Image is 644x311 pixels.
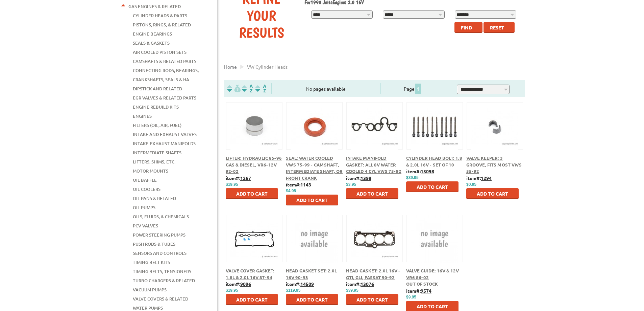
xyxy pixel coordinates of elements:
[247,64,288,70] span: VW cylinder heads
[226,175,251,181] b: item#:
[133,11,187,20] a: Cylinder Heads & Parts
[286,181,311,187] b: item#:
[226,288,238,293] span: $19.95
[133,240,175,248] a: Push Rods & Tubes
[236,191,268,197] span: Add to Cart
[133,194,176,203] a: Oil Pans & Related
[346,188,398,199] button: Add to Cart
[224,64,237,70] a: Home
[406,155,462,168] a: Cylinder Head Bolt: 1.8 & 2.0L 16V - Set of 10
[286,281,314,287] b: item#:
[240,281,251,287] u: 9096
[133,157,175,166] a: Lifters, Shims, Etc.
[272,85,380,92] div: No pages available
[466,175,492,181] b: item#:
[133,176,157,184] a: Oil Baffle
[286,188,296,193] span: $4.95
[406,168,434,174] b: item#:
[466,155,522,174] a: Valve Keeper: 3 Groove, Fits Most VWs 55-92
[133,185,160,194] a: Oil Coolers
[286,268,337,280] a: Head Gasket Set: 2.0L 16V 90-93
[346,155,401,174] a: Intake Manifold Gasket: All 8V Water Cooled 4 cyl VWs 75-92
[227,85,241,92] img: filterpricelow.svg
[133,20,191,29] a: Pistons, Rings, & Related
[133,112,152,120] a: Engines
[226,294,278,305] button: Add to Cart
[133,48,187,57] a: Air Cooled Piston Sets
[346,288,358,293] span: $39.95
[133,267,191,276] a: Timing Belts, Tensioners
[226,188,278,199] button: Add to Cart
[133,276,195,285] a: Turbo Chargers & Related
[454,22,482,33] button: Find
[296,197,328,203] span: Add to Cart
[466,182,476,187] span: $0.95
[481,175,492,181] u: 1294
[415,84,421,94] span: 1
[133,66,203,75] a: Connecting Rods, Bearings, ...
[490,24,504,30] span: Reset
[300,281,314,287] u: 14509
[406,295,416,299] span: $9.95
[361,281,374,287] u: 13076
[133,230,185,239] a: Power Steering Pumps
[356,296,388,303] span: Add to Cart
[133,121,181,130] a: Filters (Oil, Air, Fuel)
[133,57,196,66] a: Camshafts & Related Parts
[417,184,448,190] span: Add to Cart
[421,168,434,174] u: 15098
[286,155,343,181] a: Seal: Water Cooled VWs 75-99 - Camshaft, Intermediate Shaft, or Front Crank
[133,285,167,294] a: Vacuum Pumps
[133,29,172,38] a: Engine Bearings
[346,268,400,280] a: Head Gasket: 2.0L 16V - GTI, GLI, Passat 90-92
[254,85,268,92] img: Sort by Sales Rank
[226,155,282,174] span: Lifter: Hydraulic 85-96 Gas & Diesel, VR6-12V 92-02
[477,191,508,197] span: Add to Cart
[133,39,170,47] a: Seals & Gaskets
[406,175,419,180] span: $39.95
[300,181,311,187] u: 1143
[466,188,519,199] button: Add to Cart
[133,75,192,84] a: Crankshafts, Seals & Ha...
[133,84,182,93] a: Dipstick and Related
[380,83,445,94] div: Page
[286,288,300,293] span: $119.95
[240,175,251,181] u: 1267
[133,258,170,267] a: Timing Belt Kits
[133,221,158,230] a: PCV Valves
[133,93,196,102] a: EGR Valves & Related Parts
[133,103,179,111] a: Engine Rebuild Kits
[406,268,459,280] a: Valve Guide: 16V & 12V VR6 86-02
[226,182,238,187] span: $19.95
[346,294,398,305] button: Add to Cart
[421,288,431,294] u: 9574
[346,182,356,187] span: $3.95
[133,139,196,148] a: Intake-Exhaust Manifolds
[484,22,515,33] button: Reset
[133,203,155,212] a: Oil Pumps
[406,281,438,287] span: Out of stock
[226,281,251,287] b: item#:
[133,130,197,139] a: Intake and Exhaust Valves
[133,148,181,157] a: Intermediate Shafts
[226,268,274,280] a: Valve Cover Gasket: 1.8L & 2.0L 16V 87-94
[133,294,188,303] a: Valve Covers & Related
[133,166,168,175] a: Motor Mounts
[286,294,338,305] button: Add to Cart
[346,281,374,287] b: item#:
[133,249,187,258] a: Sensors and Controls
[133,212,189,221] a: Oils, Fluids, & Chemicals
[356,191,388,197] span: Add to Cart
[361,175,371,181] u: 1398
[241,85,254,92] img: Sort by Headline
[346,175,371,181] b: item#:
[296,296,328,303] span: Add to Cart
[128,2,181,11] a: Gas Engines & Related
